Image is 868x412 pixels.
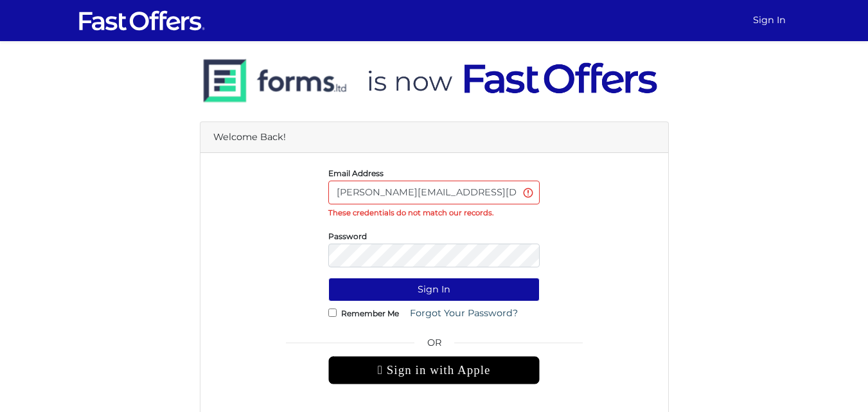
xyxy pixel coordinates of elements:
[748,8,791,33] a: Sign In
[328,181,540,204] input: E-Mail
[328,208,493,217] strong: These credentials do not match our records.
[200,122,668,153] div: Welcome Back!
[402,301,526,325] a: Forgot Your Password?
[328,336,540,356] span: OR
[328,356,540,384] div: Sign in with Apple
[341,312,399,315] label: Remember Me
[328,235,367,238] label: Password
[328,278,540,301] button: Sign In
[328,172,384,175] label: Email Address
